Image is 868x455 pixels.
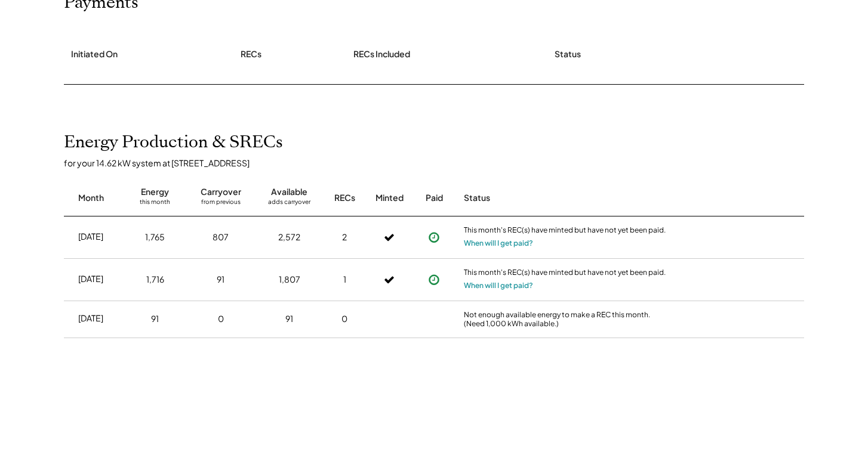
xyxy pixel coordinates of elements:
div: [DATE] [78,273,103,285]
div: Energy [141,186,169,198]
h2: Energy Production & SRECs [64,132,283,153]
div: this month [140,198,170,210]
div: 0 [218,313,224,325]
div: RECs Included [353,48,410,60]
div: 1,807 [279,274,300,286]
div: RECs [334,192,355,204]
div: Status [464,192,667,204]
button: Payment approved, but not yet initiated. [425,271,443,289]
button: Payment approved, but not yet initiated. [425,228,443,246]
div: 91 [285,313,293,325]
div: Paid [426,192,443,204]
div: Not enough available energy to make a REC this month. (Need 1,000 kWh available.) [464,310,667,329]
button: When will I get paid? [464,280,533,292]
div: Carryover [201,186,241,198]
div: 1 [343,274,346,286]
div: Minted [375,192,404,204]
div: 2,572 [278,231,300,243]
div: 2 [342,231,347,243]
div: RECs [241,48,261,60]
div: adds carryover [268,198,310,210]
div: Status [555,48,581,60]
div: Available [271,186,307,198]
div: Initiated On [71,48,118,60]
div: 91 [151,313,159,325]
div: from previous [201,198,241,210]
div: 91 [217,274,224,286]
div: [DATE] [78,312,103,324]
div: Month [78,192,104,204]
div: 1,716 [146,274,164,286]
div: 0 [341,313,347,325]
button: When will I get paid? [464,237,533,249]
div: [DATE] [78,231,103,243]
div: 807 [213,231,229,243]
div: 1,765 [145,231,165,243]
div: for your 14.62 kW system at [STREET_ADDRESS] [64,157,816,168]
div: This month's REC(s) have minted but have not yet been paid. [464,268,667,280]
div: This month's REC(s) have minted but have not yet been paid. [464,225,667,237]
